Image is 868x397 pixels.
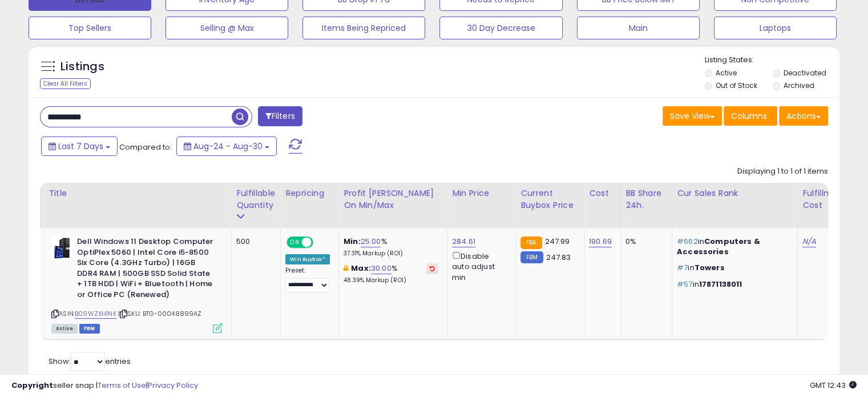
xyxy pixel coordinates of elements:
b: Max: [351,263,371,274]
span: All listings currently available for purchase on Amazon [51,324,78,334]
a: 284.61 [452,236,475,247]
span: 17871138011 [699,279,742,290]
div: Disable auto adjust min [452,250,507,283]
label: Out of Stock [716,81,757,90]
span: #662 [677,236,698,247]
span: 247.83 [546,252,571,263]
th: The percentage added to the cost of goods (COGS) that forms the calculator for Min & Max prices. [339,183,447,228]
label: Active [716,68,737,78]
button: Main [577,17,700,39]
span: 247.99 [545,236,570,247]
button: Top Sellers [29,17,151,39]
p: in [677,236,789,257]
button: Columns [724,106,777,126]
span: #7 [677,262,688,273]
span: Columns [731,110,767,122]
a: Privacy Policy [148,380,198,391]
button: Actions [779,106,828,126]
small: FBM [520,251,543,263]
span: Computers & Accessories [677,236,760,257]
div: Title [49,187,227,199]
p: in [677,279,789,290]
div: Profit [PERSON_NAME] on Min/Max [344,187,442,211]
div: seller snap | | [11,380,198,391]
div: BB Share 24h. [625,187,667,211]
span: Compared to: [119,142,172,153]
p: 37.31% Markup (ROI) [344,250,438,258]
small: FBA [520,236,542,249]
span: Show: entries [49,356,131,367]
div: Preset: [285,267,330,292]
div: Fulfillable Quantity [236,187,276,211]
div: Fulfillment Cost [802,187,846,211]
a: B09WZXH1NK [75,309,116,319]
button: Last 7 Days [41,137,118,156]
div: 0% [625,236,663,247]
div: Displaying 1 to 1 of 1 items [737,166,828,177]
a: N/A [802,236,816,247]
div: Repricing [285,187,334,199]
a: 190.69 [589,236,612,247]
span: #57 [677,279,692,290]
h5: Listings [60,59,104,75]
div: Win BuyBox * [285,254,330,264]
button: Filters [258,106,302,126]
strong: Copyright [11,380,53,391]
b: Min: [344,236,361,247]
b: Dell Windows 11 Desktop Computer OptiPlex 5060 | Intel Core i5-8500 Six Core (4.3GHz Turbo) | 16G... [77,236,216,303]
button: Laptops [714,17,837,39]
div: ASIN: [51,236,223,332]
div: % [344,263,438,284]
span: Towers [695,262,725,273]
span: | SKU: BTG-00048899AZ [118,309,202,318]
button: Save View [663,106,722,126]
span: 2025-09-8 12:43 GMT [810,380,857,391]
button: 30 Day Decrease [439,17,562,39]
div: Cur Sales Rank [677,187,793,199]
span: Last 7 Days [58,141,103,152]
button: Selling @ Max [165,17,288,39]
div: Clear All Filters [40,78,91,89]
p: Listing States: [705,55,839,66]
div: Cost [589,187,616,199]
label: Deactivated [783,68,826,78]
a: 25.00 [361,236,381,247]
button: Aug-24 - Aug-30 [176,137,277,156]
p: 48.39% Markup (ROI) [344,276,438,284]
span: FBM [79,324,100,334]
label: Archived [783,81,814,90]
span: ON [288,238,302,247]
div: 500 [236,236,272,247]
div: % [344,236,438,258]
span: OFF [312,238,330,247]
div: Min Price [452,187,511,199]
a: Terms of Use [98,380,146,391]
a: 30.00 [371,263,391,274]
span: Aug-24 - Aug-30 [193,141,263,152]
p: in [677,263,789,273]
div: Current Buybox Price [520,187,579,211]
button: Items Being Repriced [302,17,425,39]
img: 41uKq9oB-KL._SL40_.jpg [51,236,74,259]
